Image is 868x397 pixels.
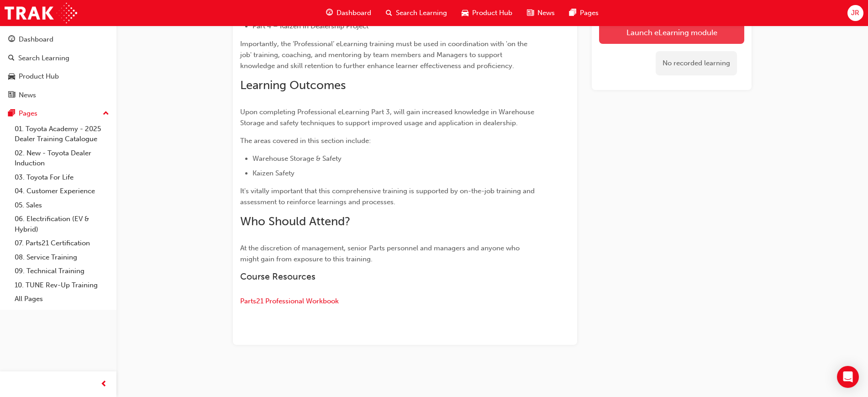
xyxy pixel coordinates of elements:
[851,8,859,18] span: JR
[8,110,15,118] span: pages-icon
[462,7,468,19] span: car-icon
[8,73,15,81] span: car-icon
[11,184,113,198] a: 04. Customer Experience
[837,366,859,388] div: Open Intercom Messenger
[8,54,15,63] span: search-icon
[319,4,379,22] a: guage-iconDashboard
[11,146,113,170] a: 02. New - Toyota Dealer Induction
[4,105,113,122] button: Pages
[396,8,447,18] span: Search Learning
[537,8,555,18] span: News
[599,21,744,44] a: Launch eLearning module
[240,244,521,263] span: At the discretion of management, senior Parts personnel and managers and anyone who might gain fr...
[326,7,333,19] span: guage-icon
[240,297,339,305] a: Parts21 Professional Workbook
[18,53,69,64] div: Search Learning
[19,71,59,82] div: Product Hub
[8,91,15,100] span: news-icon
[11,122,113,146] a: 01. Toyota Academy - 2025 Dealer Training Catalogue
[562,4,606,22] a: pages-iconPages
[4,50,113,67] a: Search Learning
[11,278,113,292] a: 10. TUNE Rev-Up Training
[8,36,15,44] span: guage-icon
[240,187,537,206] span: It's vitally important that this comprehensive training is supported by on-the-job training and a...
[240,137,371,145] span: The areas covered in this section include:
[240,108,536,127] span: Upon completing Professional eLearning Part 3, will gain increased knowledge in Warehouse Storage...
[253,154,342,163] span: Warehouse Storage & Safety
[11,264,113,278] a: 09. Technical Training
[19,90,36,101] div: News
[472,8,512,18] span: Product Hub
[11,250,113,265] a: 08. Service Training
[11,170,113,185] a: 03. Toyota For Life
[4,29,113,105] button: DashboardSearch LearningProduct HubNews
[520,4,562,22] a: news-iconNews
[656,51,737,75] div: No recorded learning
[240,271,316,282] span: Course Resources
[19,34,53,45] div: Dashboard
[4,68,113,85] a: Product Hub
[337,8,371,18] span: Dashboard
[569,7,576,19] span: pages-icon
[4,31,113,48] a: Dashboard
[5,3,77,23] img: Trak
[11,212,113,236] a: 06. Electrification (EV & Hybrid)
[11,198,113,212] a: 05. Sales
[19,108,37,119] div: Pages
[103,108,109,120] span: up-icon
[11,236,113,250] a: 07. Parts21 Certification
[454,4,520,22] a: car-iconProduct Hub
[386,7,392,19] span: search-icon
[100,379,107,390] span: prev-icon
[240,40,529,70] span: Importantly, the ‘Professional’ eLearning training must be used in coordination with 'on the job'...
[580,8,599,18] span: Pages
[253,22,368,30] span: Part 4 – Kaizen in Dealership Project
[527,7,534,19] span: news-icon
[240,78,346,92] span: Learning Outcomes
[240,214,350,228] span: Who Should Attend?
[847,5,863,21] button: JR
[379,4,454,22] a: search-iconSearch Learning
[4,87,113,104] a: News
[253,169,295,177] span: Kaizen Safety
[11,292,113,306] a: All Pages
